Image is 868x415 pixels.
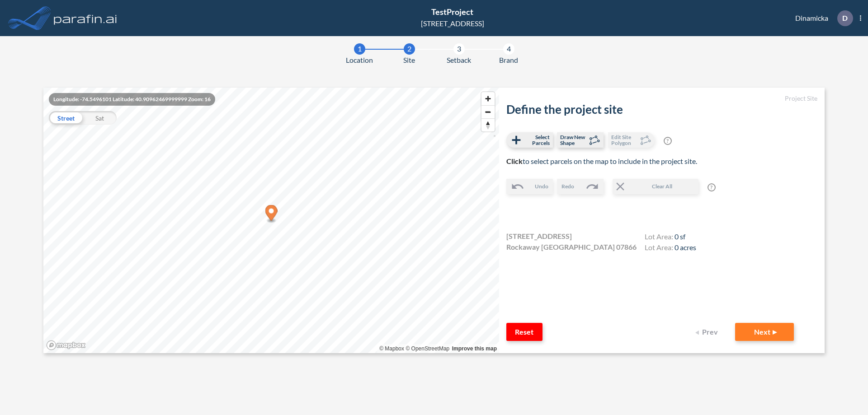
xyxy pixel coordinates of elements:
span: Site [403,55,415,65]
div: 4 [503,43,514,55]
a: OpenStreetMap [406,345,449,352]
span: 0 acres [675,243,696,252]
span: Reset bearing to north [481,119,495,131]
a: Mapbox [379,345,404,352]
a: Mapbox homepage [46,340,86,350]
button: Prev [690,323,726,341]
div: Map marker [265,205,278,224]
span: Draw New Shape [560,134,587,146]
button: Redo [557,179,604,194]
button: Undo [506,179,553,194]
div: [STREET_ADDRESS] [421,18,484,29]
span: TestProject [431,7,473,17]
button: Clear All [613,179,698,194]
h5: Project Site [506,95,817,103]
button: Zoom in [481,92,495,105]
p: D [842,14,848,22]
button: Reset [506,323,542,341]
div: 1 [354,43,365,55]
span: Redo [561,182,574,191]
span: ? [708,183,716,191]
img: logo [52,9,119,27]
div: 3 [453,43,465,55]
button: Reset bearing to north [481,118,495,131]
span: Select Parcels [523,134,550,146]
span: Rockaway [GEOGRAPHIC_DATA] 07866 [506,242,637,252]
span: Setback [447,55,471,65]
b: Click [506,157,523,165]
span: 0 sf [675,232,685,241]
span: Edit Site Polygon [611,134,638,146]
h4: Lot Area: [645,243,696,254]
span: [STREET_ADDRESS] [506,231,572,242]
div: 2 [404,43,415,55]
div: Dinamicka [782,10,861,26]
div: Street [49,111,83,125]
h4: Lot Area: [645,232,696,243]
div: Longitude: -74.5496101 Latitude: 40.90962469999999 Zoom: 16 [49,93,215,106]
button: Next [735,323,794,341]
span: Brand [499,55,518,65]
span: Clear All [627,182,698,191]
button: Zoom out [481,105,495,118]
canvas: Map [43,88,499,353]
span: ? [664,137,672,145]
a: Improve this map [452,345,497,352]
div: Sat [83,111,117,125]
span: Zoom out [481,106,495,118]
span: to select parcels on the map to include in the project site. [506,157,697,165]
h2: Define the project site [506,103,817,117]
span: Location [346,55,373,65]
span: Undo [535,182,548,191]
